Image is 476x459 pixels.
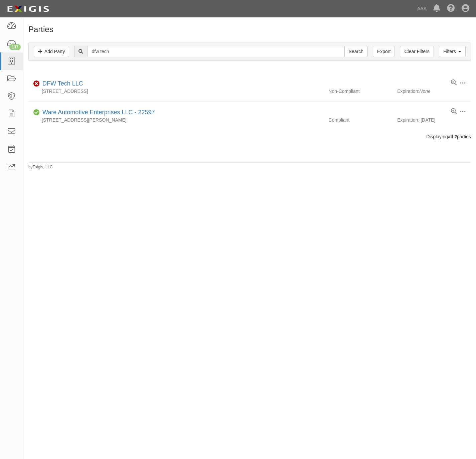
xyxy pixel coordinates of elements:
div: Compliant [323,117,397,123]
b: all 2 [448,134,457,139]
div: DFW Tech LLC [40,80,83,88]
a: Clear Filters [400,46,434,57]
a: Export [373,46,395,57]
input: Search [87,46,344,57]
a: View results summary [451,80,457,86]
div: Non-Compliant [323,88,397,95]
div: Displaying parties [23,133,476,140]
a: View results summary [451,108,457,115]
a: AAA [414,2,430,15]
a: DFW Tech LLC [42,80,83,87]
i: None [419,89,430,94]
div: Ware Automotive Enterprises LLC - 22597 [40,108,155,117]
a: Add Party [34,46,69,57]
i: Compliant [33,110,40,115]
div: [STREET_ADDRESS][PERSON_NAME] [28,117,323,123]
a: Ware Automotive Enterprises LLC - 22597 [42,109,155,116]
a: Exigis, LLC [33,165,53,169]
a: Filters [439,46,466,57]
div: 137 [9,44,21,50]
div: [STREET_ADDRESS] [28,88,323,95]
i: Non-Compliant [33,82,40,86]
img: logo-5460c22ac91f19d4615b14bd174203de0afe785f0fc80cf4dbbc73dc1793850b.png [5,3,51,15]
small: by [28,164,53,170]
i: Help Center - Complianz [447,5,455,13]
h1: Parties [28,25,471,34]
div: Expiration: [397,88,471,95]
input: Search [344,46,368,57]
div: Expiration: [DATE] [397,117,471,123]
